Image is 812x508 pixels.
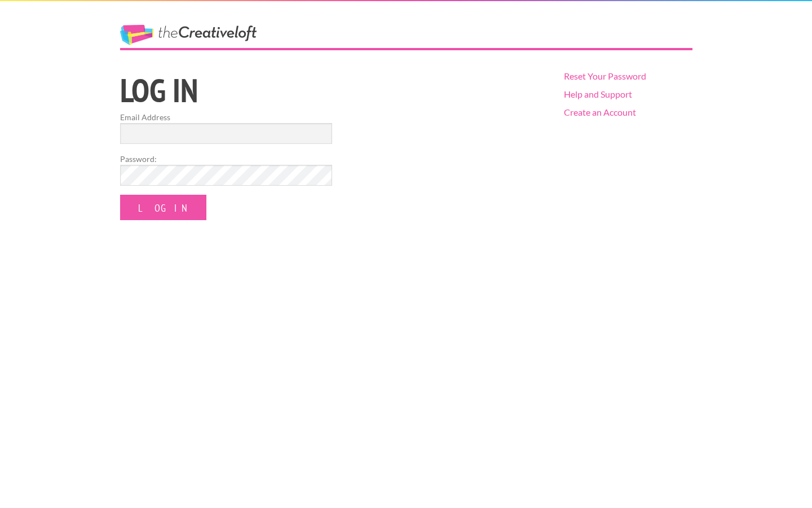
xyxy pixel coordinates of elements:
[120,111,332,123] label: Email Address
[564,71,646,81] a: Reset Your Password
[120,153,332,165] label: Password:
[564,107,636,117] a: Create an Account
[120,195,206,220] input: Log In
[120,74,545,107] h1: Log in
[564,89,632,99] a: Help and Support
[120,25,257,45] a: The Creative Loft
